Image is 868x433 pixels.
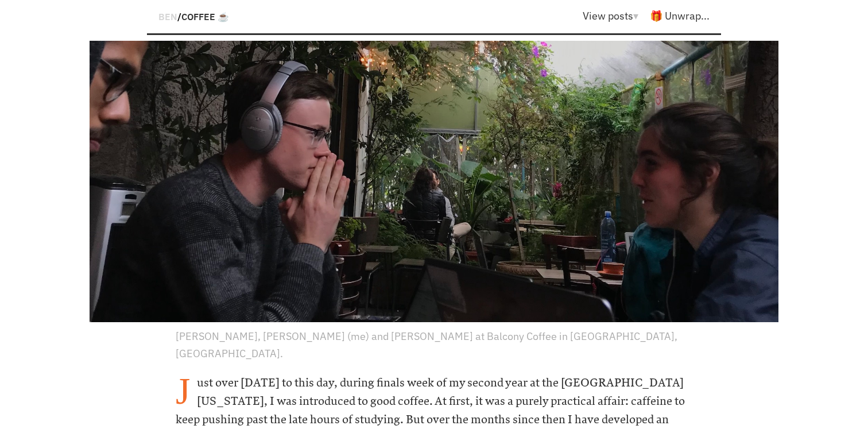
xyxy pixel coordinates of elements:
[633,9,638,22] span: ▾
[158,6,229,27] div: /
[650,9,710,22] a: 🎁 Unwrap...
[583,9,650,22] a: View posts
[176,328,692,362] p: [PERSON_NAME], [PERSON_NAME] (me) and [PERSON_NAME] at Balcony Coffee in [GEOGRAPHIC_DATA], [GEOG...
[158,11,177,22] a: BEN
[181,11,229,22] a: Coffee ☕️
